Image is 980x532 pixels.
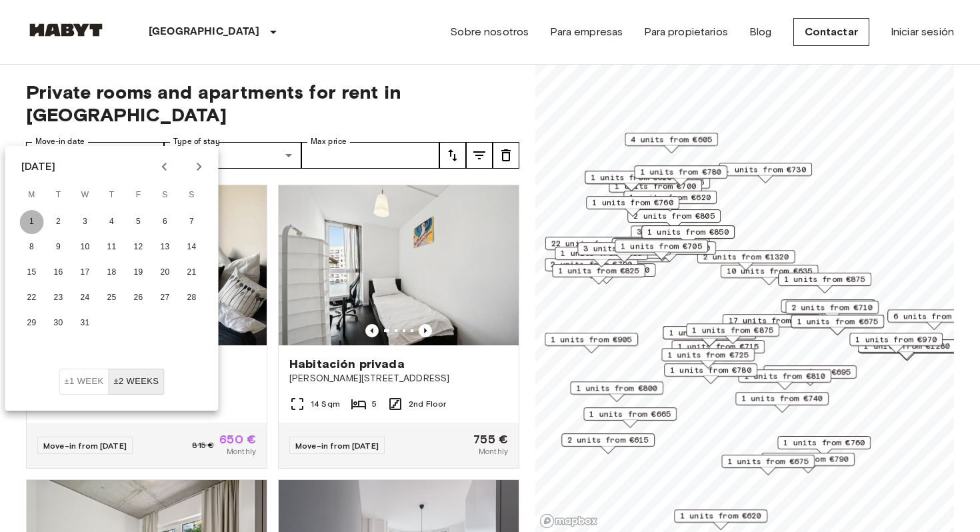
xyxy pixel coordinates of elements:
div: Map marker [791,315,884,335]
span: Monthly [227,445,256,457]
span: Friday [127,182,151,209]
button: 20 [153,261,177,285]
div: Map marker [627,209,721,230]
span: 1 units from €730 [725,163,806,175]
button: 30 [47,311,71,335]
div: Map marker [577,242,671,263]
div: Map marker [738,369,831,390]
div: Map marker [723,314,821,335]
span: 22 units from €655 [551,237,637,249]
button: 28 [180,286,204,310]
div: Map marker [552,264,645,285]
span: 1 units from €895 [561,247,642,259]
a: Para propietarios [644,24,728,40]
button: Previous image [419,324,432,337]
button: 17 [73,261,97,285]
span: 3 units from €650 [637,226,718,238]
span: 4 units from €605 [631,133,712,145]
button: 18 [100,261,124,285]
div: Map marker [697,250,795,271]
span: Thursday [100,182,124,209]
div: Map marker [785,301,879,321]
div: Map marker [719,163,812,183]
button: 27 [153,286,177,310]
div: Map marker [849,333,943,353]
span: 1 units from €835 [669,327,750,339]
button: 21 [180,261,204,285]
span: 1 units from €620 [591,171,672,183]
span: 1 units from €665 [589,408,671,420]
button: 16 [47,261,71,285]
button: 10 [73,235,97,259]
div: Map marker [761,453,855,473]
p: [GEOGRAPHIC_DATA] [149,24,260,40]
span: 2 units from €790 [551,259,632,271]
span: Private rooms and apartments for rent in [GEOGRAPHIC_DATA] [26,81,519,126]
span: 1 units from €725 [667,349,749,361]
span: 1 units from €800 [576,382,657,394]
label: Max price [311,136,347,147]
label: Type of stay [173,136,220,147]
span: Sunday [180,182,204,209]
span: 1 units from €700 [615,180,696,192]
span: 2 units from €1320 [703,251,789,263]
button: tune [466,142,493,169]
span: 5 [372,398,377,410]
button: 24 [73,286,97,310]
button: 13 [153,235,177,259]
button: 31 [73,311,97,335]
span: Monday [20,182,44,209]
div: Map marker [686,323,779,344]
span: Monthly [479,445,508,457]
div: Map marker [612,238,710,259]
span: 1 units from €810 [744,370,825,382]
span: 755 € [473,433,508,445]
span: 1 units from €675 [727,455,809,467]
div: Map marker [641,225,735,246]
span: 1 units from €740 [741,393,823,405]
span: 1 units from €710 [787,300,868,312]
button: Next month [188,155,211,178]
a: Para empresas [550,24,623,40]
button: 6 [153,210,177,234]
span: Move-in from [DATE] [295,441,379,451]
button: 14 [180,235,204,259]
button: 26 [127,286,151,310]
span: [PERSON_NAME][STREET_ADDRESS] [289,372,508,385]
a: Sobre nosotros [450,24,529,40]
div: Map marker [585,171,678,191]
a: Blog [749,24,772,40]
div: Map marker [721,455,815,475]
span: 2 units from €710 [791,301,873,313]
div: Map marker [777,436,871,457]
span: 2 units from €805 [633,210,715,222]
button: tune [493,142,519,169]
span: 1 units from €1280 [864,340,950,352]
div: Map marker [613,237,707,258]
span: 3 units from €625 [583,243,665,255]
div: Map marker [586,196,679,217]
span: 1 units from €905 [551,333,632,345]
span: 2 units from €760 [629,242,710,254]
span: Saturday [153,182,177,209]
div: Map marker [763,365,857,386]
span: Wednesday [73,182,97,209]
div: Map marker [674,509,767,530]
button: 2 [47,210,71,234]
button: 22 [20,286,44,310]
button: 3 [73,210,97,234]
a: Iniciar sesión [891,24,954,40]
span: 650 € [219,433,256,445]
button: 19 [127,261,151,285]
button: 15 [20,261,44,285]
div: Map marker [545,237,643,257]
div: Map marker [664,363,757,384]
div: Map marker [558,263,656,284]
span: 16 units from €645 [618,239,704,251]
span: 1 units from €760 [783,437,865,449]
span: 1 units from €825 [558,265,639,277]
button: 7 [180,210,204,234]
span: 1 units from €790 [767,453,849,465]
span: 1 units from €970 [855,333,937,345]
div: Map marker [623,191,717,211]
